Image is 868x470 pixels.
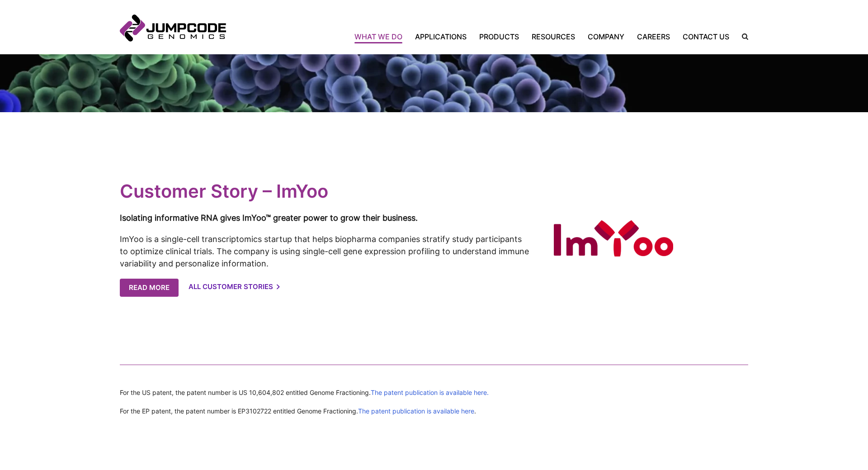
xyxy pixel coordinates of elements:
a: Company [581,31,631,42]
a: All Customer Stories [189,278,279,296]
img: Imyoo's Logo [554,220,673,256]
a: What We Do [354,31,409,42]
label: Search the site. [736,33,748,40]
h2: Customer Story – ImYoo [120,180,531,203]
a: Products [473,31,525,42]
p: ImYoo is a single-cell transcriptomics startup that helps biopharma companies stratify study part... [120,233,531,270]
a: The patent publication is available here [358,407,474,415]
a: Contact Us [676,31,736,42]
a: Resources [525,31,581,42]
a: Read More [120,279,179,297]
a: The patent publication is available here. [371,389,489,396]
a: Applications [409,31,473,42]
strong: Isolating informative RNA gives ImYoo™ greater power to grow their business. [120,213,418,223]
a: Careers [631,31,676,42]
nav: Primary Navigation [226,31,736,42]
p: For the EP patent, the patent number is EP3102722 entitled Genome Fractioning. . [120,406,748,416]
p: For the US patent, the patent number is US 10,604,802 entitled Genome Fractioning. [120,388,748,397]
